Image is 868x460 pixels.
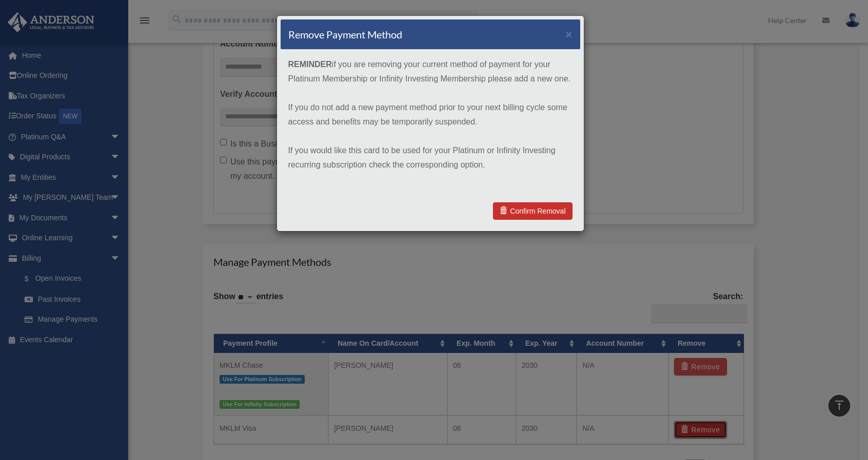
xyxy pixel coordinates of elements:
[566,29,573,39] button: ×
[288,143,573,172] p: If you would like this card to be used for your Platinum or Infinity Investing recurring subscrip...
[288,100,573,129] p: If you do not add a new payment method prior to your next billing cycle some access and benefits ...
[288,60,332,69] strong: REMINDER
[493,202,572,220] a: Confirm Removal
[288,27,402,41] h4: Remove Payment Method
[281,50,580,194] div: if you are removing your current method of payment for your Platinum Membership or Infinity Inves...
